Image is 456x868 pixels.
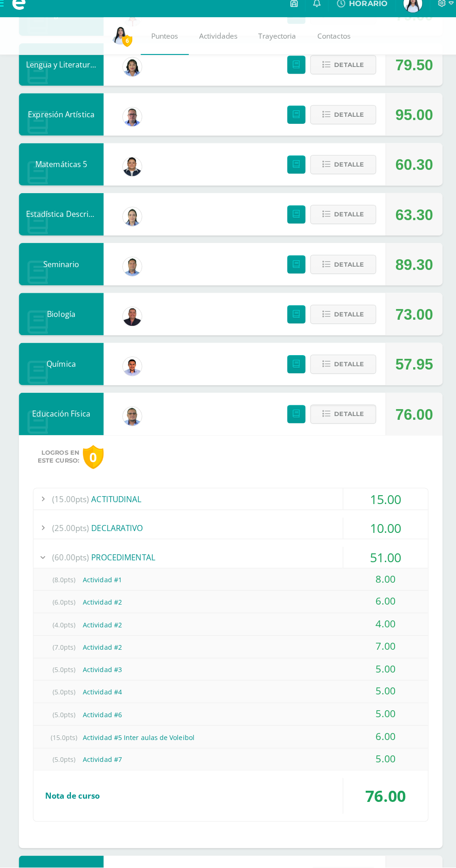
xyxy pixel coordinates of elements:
[33,522,423,543] div: DECLARATIVO
[121,166,140,185] img: d947e860bee2cfd18864362c840b1d10.png
[307,361,372,380] button: Detalle
[314,41,346,51] span: Contactos
[339,639,423,660] div: 7.00
[391,399,428,441] div: 76.00
[37,455,78,470] span: Logros en este curso:
[33,493,423,514] div: ACTITUDINAL
[391,350,428,392] div: 57.95
[330,411,360,429] span: Detalle
[19,54,102,95] div: Lengua y Literatura 5
[45,662,82,683] span: (5.0pts)
[33,595,423,616] div: Actividad #2
[303,28,357,65] a: Contactos
[197,41,235,51] span: Actividades
[330,263,360,281] span: Detalle
[19,152,102,194] div: Matemáticas 5
[45,684,82,705] span: (5.0pts)
[330,115,360,133] span: Detalle
[52,493,88,514] span: (15.00pts)
[45,618,82,639] span: (4.0pts)
[330,66,360,83] span: Detalle
[121,363,140,382] img: 70cb7eb60b8f550c2f33c1bb3b1b05b9.png
[19,300,102,342] div: Biología
[339,493,423,514] div: 15.00
[391,103,428,145] div: 95.00
[33,684,423,705] div: Actividad #4
[149,41,176,51] span: Punteos
[307,164,372,183] button: Detalle
[339,728,423,749] div: 6.00
[391,54,428,96] div: 79.50
[19,202,102,243] div: Estadística Descriptiva
[391,251,428,293] div: 89.30
[187,28,245,65] a: Actividades
[33,707,423,727] div: Actividad #6
[391,153,428,195] div: 60.30
[345,10,383,19] span: HORARIO
[52,551,88,572] span: (60.00pts)
[255,41,293,51] span: Trayectoria
[307,410,372,430] button: Detalle
[33,729,423,750] div: Actividad #5 Inter aulas de Voleibol
[330,165,360,182] span: Detalle
[45,751,82,772] span: (5.0pts)
[391,202,428,244] div: 63.30
[121,215,140,234] img: 564a5008c949b7a933dbd60b14cd9c11.png
[330,313,360,330] span: Detalle
[121,265,140,283] img: 7d6a89eaefe303c7f494a11f338f7e72.png
[45,640,82,661] span: (7.0pts)
[52,522,88,543] span: (25.00pts)
[339,551,423,572] div: 51.00
[339,750,423,771] div: 5.00
[121,314,140,333] img: 26b32a793cf393e8c14c67795abc6c50.png
[45,573,82,594] span: (8.0pts)
[330,214,360,231] span: Detalle
[307,65,372,84] button: Detalle
[339,594,423,615] div: 6.00
[45,707,82,727] span: (5.0pts)
[45,595,82,616] span: (6.0pts)
[339,780,423,815] div: 76.00
[391,301,428,343] div: 73.00
[33,573,423,594] div: Actividad #1
[307,213,372,232] button: Detalle
[19,251,102,293] div: Seminario
[33,640,423,661] div: Actividad #2
[339,661,423,682] div: 5.00
[139,28,187,65] a: Punteos
[339,617,423,638] div: 4.00
[339,572,423,593] div: 8.00
[33,662,423,683] div: Actividad #3
[121,413,140,431] img: 2b8a8d37dfce9e9e6e54bdeb0b7e5ca7.png
[33,751,423,772] div: Actividad #7
[307,262,372,282] button: Detalle
[307,312,372,331] button: Detalle
[45,729,82,750] span: (15.0pts)
[245,28,303,65] a: Trayectoria
[330,362,360,379] span: Detalle
[82,451,102,474] div: 0
[45,792,99,802] span: Nota de curso
[399,5,417,23] img: 47f264ab4f4bda5f81ed132c1f52aede.png
[307,114,372,134] button: Detalle
[33,551,423,572] div: PROCEDIMENTAL
[121,117,140,135] img: 13b0349025a0e0de4e66ee4ed905f431.png
[339,683,423,704] div: 5.00
[19,350,102,391] div: Química
[110,36,128,55] img: 47f264ab4f4bda5f81ed132c1f52aede.png
[339,522,423,543] div: 10.00
[339,706,423,727] div: 5.00
[121,67,140,86] img: f902e38f6c2034015b0cb4cda7b0c891.png
[33,618,423,639] div: Actividad #2
[121,45,131,57] span: 6
[19,103,102,145] div: Expresión Artística
[19,399,102,441] div: Educación Física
